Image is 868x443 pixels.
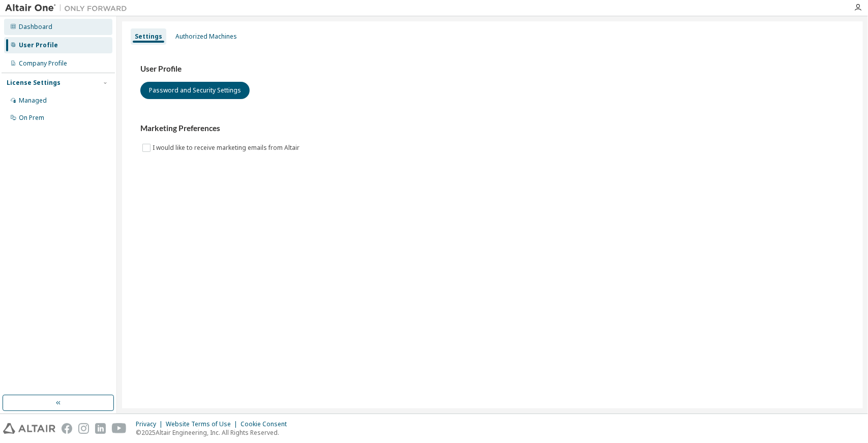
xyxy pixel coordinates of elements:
[78,423,89,434] img: instagram.svg
[19,41,58,49] div: User Profile
[5,3,132,13] img: Altair One
[112,423,127,434] img: youtube.svg
[62,423,72,434] img: facebook.svg
[19,59,67,68] div: Company Profile
[136,428,293,437] p: © 2025 Altair Engineering, Inc. All Rights Reserved.
[140,64,845,74] h3: User Profile
[153,142,302,154] label: I would like to receive marketing emails from Altair
[166,420,241,428] div: Website Terms of Use
[7,79,61,87] div: License Settings
[19,23,52,31] div: Dashboard
[19,97,47,105] div: Managed
[140,82,250,99] button: Password and Security Settings
[3,423,55,434] img: altair_logo.svg
[136,420,166,428] div: Privacy
[95,423,106,434] img: linkedin.svg
[135,33,162,41] div: Settings
[241,420,293,428] div: Cookie Consent
[19,114,44,122] div: On Prem
[140,123,845,134] h3: Marketing Preferences
[175,33,237,41] div: Authorized Machines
